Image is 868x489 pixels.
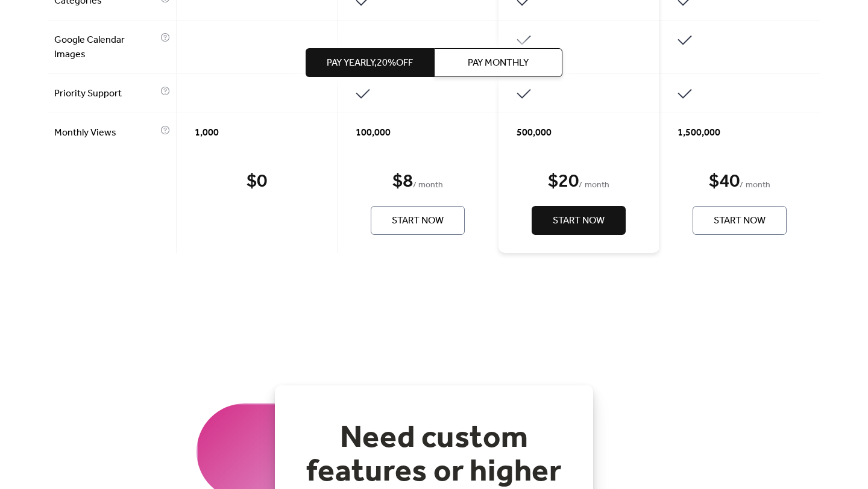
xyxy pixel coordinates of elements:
[413,178,443,193] span: / month
[371,206,465,235] button: Start Now
[709,170,740,194] div: $ 40
[468,56,529,70] span: Pay Monthly
[306,48,434,77] button: Pay Yearly,20%off
[392,170,413,194] div: $ 8
[693,206,787,235] button: Start Now
[678,126,720,140] span: 1,500,000
[54,33,157,62] span: Google Calendar Images
[579,178,609,193] span: / month
[740,178,770,193] span: / month
[195,126,219,140] span: 1,000
[356,126,391,140] span: 100,000
[714,214,766,228] span: Start Now
[434,48,562,77] button: Pay Monthly
[392,214,444,228] span: Start Now
[247,170,267,194] div: $ 0
[54,126,157,140] span: Monthly Views
[327,56,413,70] span: Pay Yearly, 20% off
[548,170,579,194] div: $ 20
[517,126,552,140] span: 500,000
[54,87,157,101] span: Priority Support
[553,214,605,228] span: Start Now
[532,206,626,235] button: Start Now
